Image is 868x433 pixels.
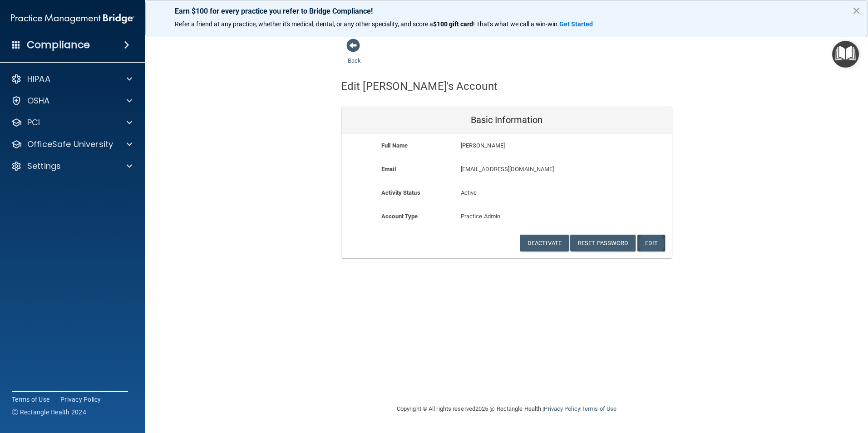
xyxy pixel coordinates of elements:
p: Active [461,187,553,198]
p: HIPAA [27,74,50,84]
p: OfficeSafe University [27,139,113,150]
strong: $100 gift card [433,20,473,28]
span: ! That's what we call a win-win. [473,20,559,28]
a: Privacy Policy [544,405,580,412]
a: Privacy Policy [60,395,101,404]
a: Get Started [559,20,594,28]
button: Deactivate [520,235,569,251]
a: Terms of Use [582,405,616,412]
a: HIPAA [11,74,132,84]
button: Edit [637,235,665,251]
p: OSHA [27,95,50,106]
p: Practice Admin [461,211,553,222]
b: Email [381,166,396,172]
div: Basic Information [341,107,672,133]
span: Refer a friend at any practice, whether it's medical, dental, or any other speciality, and score a [175,20,433,28]
span: Ⓒ Rectangle Health 2024 [12,408,86,417]
a: Terms of Use [12,395,49,404]
strong: Get Started [559,20,593,28]
h4: Compliance [27,39,90,51]
h4: Edit [PERSON_NAME]'s Account [341,80,498,92]
button: Close [852,3,861,18]
b: Full Name [381,142,408,149]
p: Earn $100 for every practice you refer to Bridge Compliance! [175,7,838,15]
a: Back [348,46,361,64]
button: Open Resource Center [832,41,859,68]
button: Reset Password [570,235,636,251]
a: Settings [11,161,132,172]
p: [EMAIL_ADDRESS][DOMAIN_NAME] [461,164,606,175]
b: Account Type [381,213,418,220]
p: Settings [27,161,61,172]
a: OSHA [11,95,132,106]
a: OfficeSafe University [11,139,132,150]
a: PCI [11,117,132,128]
div: Copyright © All rights reserved 2025 @ Rectangle Health | | [341,394,672,423]
p: [PERSON_NAME] [461,140,606,151]
b: Activity Status [381,189,420,196]
img: PMB logo [11,10,134,28]
p: PCI [27,117,40,128]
